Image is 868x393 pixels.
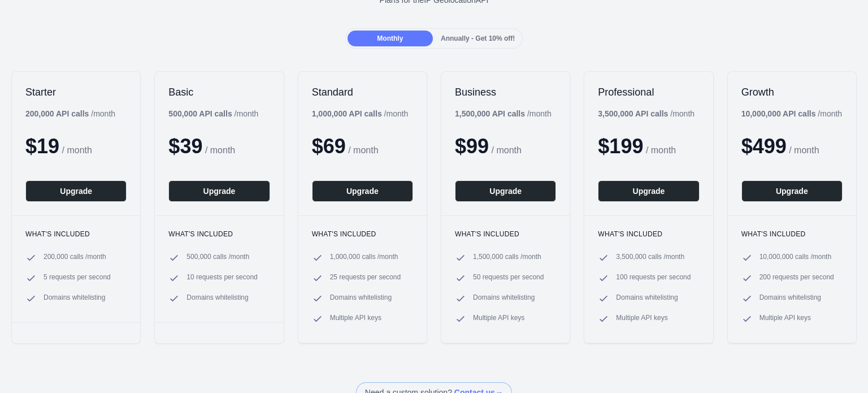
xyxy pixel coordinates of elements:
[455,230,556,239] h3: What's included
[741,230,843,239] h3: What's included
[598,180,699,202] button: Upgrade
[598,230,699,239] h3: What's included
[312,180,413,202] button: Upgrade
[312,230,413,239] h3: What's included
[741,180,843,202] button: Upgrade
[455,180,556,202] button: Upgrade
